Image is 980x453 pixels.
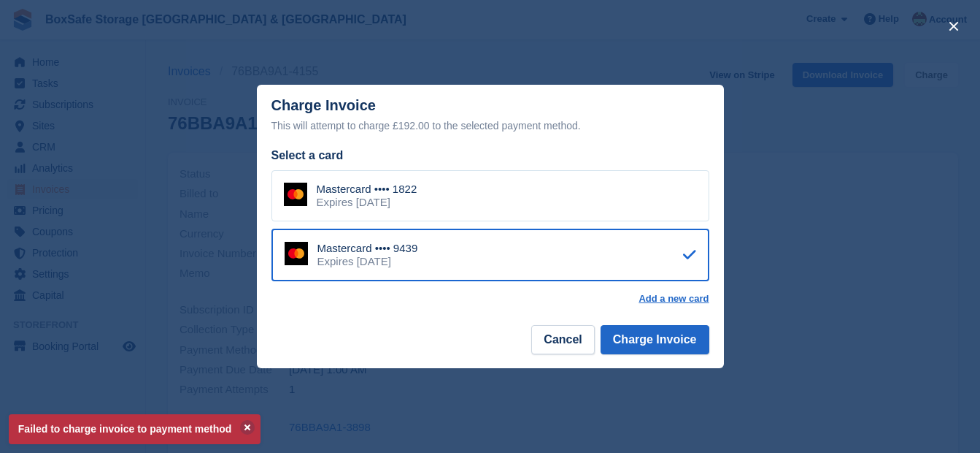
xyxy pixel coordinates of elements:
div: Expires [DATE] [317,255,418,268]
div: Expires [DATE] [317,196,417,209]
button: close [942,15,965,38]
a: Add a new card [638,293,709,305]
div: Charge Invoice [271,97,709,134]
div: Mastercard •••• 9439 [317,242,418,255]
button: Charge Invoice [601,325,709,354]
div: This will attempt to charge £192.00 to the selected payment method. [271,117,709,134]
div: Mastercard •••• 1822 [317,183,417,196]
img: Mastercard Logo [285,242,308,265]
div: Select a card [271,147,709,164]
img: Mastercard Logo [284,183,307,206]
p: Failed to charge invoice to payment method [9,414,261,444]
button: Cancel [531,325,594,354]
